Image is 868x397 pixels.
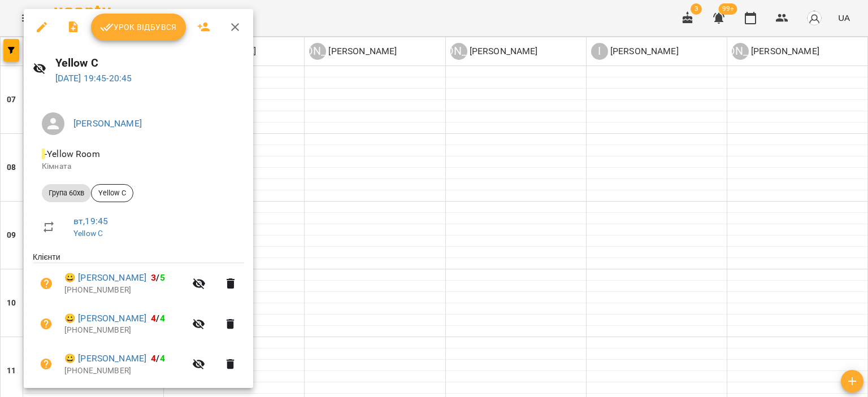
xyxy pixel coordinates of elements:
[91,14,186,41] button: Урок відбувся
[42,161,235,172] p: Кімната
[151,272,156,283] span: 3
[151,353,156,364] span: 4
[73,229,103,238] a: Yellow C
[151,313,164,324] b: /
[42,188,91,198] span: Група 60хв
[64,352,146,365] a: 😀 [PERSON_NAME]
[160,313,165,324] span: 4
[100,20,177,34] span: Урок відбувся
[151,353,164,364] b: /
[73,118,142,129] a: [PERSON_NAME]
[73,216,108,226] a: вт , 19:45
[64,271,146,285] a: 😀 [PERSON_NAME]
[33,311,60,338] button: Візит ще не сплачено. Додати оплату?
[33,351,60,378] button: Візит ще не сплачено. Додати оплату?
[64,325,185,336] p: [PHONE_NUMBER]
[92,188,133,198] span: Yellow C
[64,312,146,325] a: 😀 [PERSON_NAME]
[151,272,164,283] b: /
[64,365,185,377] p: [PHONE_NUMBER]
[55,73,132,84] a: [DATE] 19:45-20:45
[160,272,165,283] span: 5
[33,270,60,297] button: Візит ще не сплачено. Додати оплату?
[151,313,156,324] span: 4
[160,353,165,364] span: 4
[91,184,133,202] div: Yellow C
[64,285,185,296] p: [PHONE_NUMBER]
[55,54,244,72] h6: Yellow C
[42,149,102,159] span: - Yellow Room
